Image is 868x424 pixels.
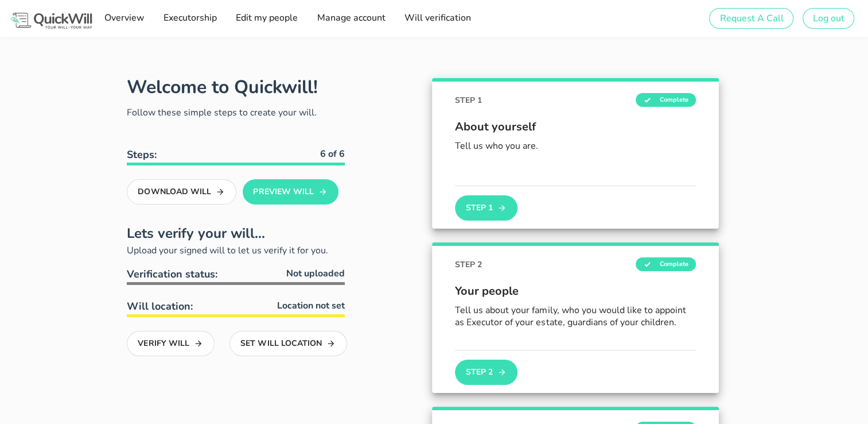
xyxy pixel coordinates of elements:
button: Log out [803,8,854,29]
span: STEP 2 [455,259,482,271]
button: Set Will Location [229,331,347,356]
a: Edit my people [232,7,301,30]
img: Logo [9,11,94,31]
span: Log out [812,12,844,25]
span: Verification status: [127,267,217,281]
a: Will verification [400,7,474,30]
span: Location not set [277,299,345,313]
span: Your people [455,283,696,300]
button: Verify Will [127,331,215,356]
p: Upload your signed will to let us verify it for you. [127,244,345,257]
p: Tell us who you are. [455,140,696,152]
button: Step 1 [455,195,517,221]
span: Manage account [316,11,385,24]
span: Edit my people [235,11,298,24]
span: Executorship [163,11,217,24]
span: About yourself [455,118,696,136]
a: Executorship [159,7,220,30]
span: Overview [103,11,144,24]
span: Request A Call [719,12,783,25]
b: Steps: [127,148,157,161]
a: Overview [100,7,147,30]
h2: Lets verify your will... [127,223,345,244]
a: Manage account [313,7,388,30]
span: STEP 1 [455,94,482,106]
p: Follow these simple steps to create your will. [127,106,345,120]
button: Download Will [127,179,236,205]
span: Will verification [404,11,471,24]
h1: Welcome to Quickwill! [127,75,318,99]
button: Preview Will [243,179,338,205]
span: Not uploaded [286,267,345,280]
span: Will location: [127,299,193,313]
p: Tell us about your family, who you would like to appoint as Executor of your estate, guardians of... [455,304,696,329]
span: Complete [636,93,696,107]
span: Complete [636,257,696,271]
button: Step 2 [455,360,517,385]
b: 6 of 6 [320,148,345,160]
button: Request A Call [709,8,793,29]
